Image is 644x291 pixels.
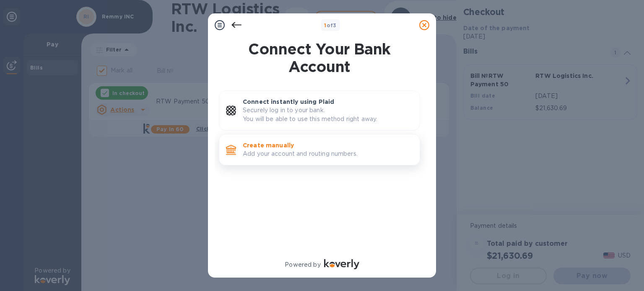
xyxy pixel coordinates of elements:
p: Securely log in to your bank. You will be able to use this method right away. [243,106,413,124]
p: Powered by [285,260,320,269]
h1: Connect Your Bank Account [216,40,423,75]
span: 1 [324,22,326,28]
b: of 3 [324,22,337,28]
p: Connect instantly using Plaid [243,98,413,106]
p: Create manually [243,141,413,149]
p: Add your account and routing numbers. [243,149,413,158]
img: Logo [324,259,359,269]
